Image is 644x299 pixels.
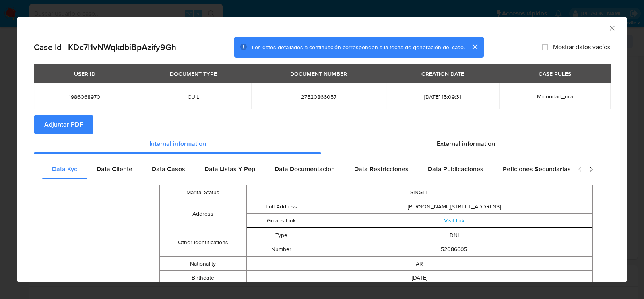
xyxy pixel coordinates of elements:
div: DOCUMENT TYPE [165,67,222,81]
span: Internal information [149,139,206,148]
button: Cerrar ventana [608,24,615,31]
div: Detailed internal info [42,160,570,179]
span: Peticiones Secundarias [503,164,571,174]
span: Los datos detallados a continuación corresponden a la fecha de generación del caso. [252,43,465,51]
span: Data Publicaciones [428,164,483,174]
td: Other Identifications [160,228,246,257]
td: [PERSON_NAME][STREET_ADDRESS] [316,199,592,214]
span: Data Documentacion [275,164,335,174]
span: Data Restricciones [354,164,409,174]
div: Detailed info [34,134,610,154]
span: [DATE] 15:09:31 [396,93,489,100]
span: External information [437,139,495,148]
button: cerrar [465,37,484,56]
td: AR [246,257,593,271]
button: Adjuntar PDF [34,115,93,134]
td: 52086605 [316,242,592,256]
div: closure-recommendation-modal [17,17,627,282]
span: Minoridad_mla [537,92,573,100]
td: Full Address [247,199,316,214]
span: Mostrar datos vacíos [553,43,610,51]
span: Data Cliente [97,164,132,174]
td: Marital Status [160,185,246,199]
td: [DATE] [246,271,593,285]
input: Mostrar datos vacíos [542,44,548,50]
td: Number [247,242,316,256]
div: CASE RULES [534,67,576,81]
div: CREATION DATE [417,67,469,81]
div: USER ID [69,67,100,81]
span: 27520866057 [261,93,376,100]
span: 1986068970 [43,93,126,100]
span: Data Listas Y Pep [204,164,255,174]
span: CUIL [145,93,242,100]
span: Adjuntar PDF [44,116,83,133]
td: Gmaps Link [247,214,316,228]
td: Type [247,228,316,242]
span: Data Casos [152,164,185,174]
td: Nationality [160,257,246,271]
div: DOCUMENT NUMBER [285,67,352,81]
td: Birthdate [160,271,246,285]
td: SINGLE [246,185,593,199]
a: Visit link [444,216,464,224]
span: Data Kyc [52,164,77,174]
td: Address [160,199,246,228]
td: DNI [316,228,592,242]
h2: Case Id - KDc7I1vNWqkdbiBpAzify9Gh [34,42,176,52]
